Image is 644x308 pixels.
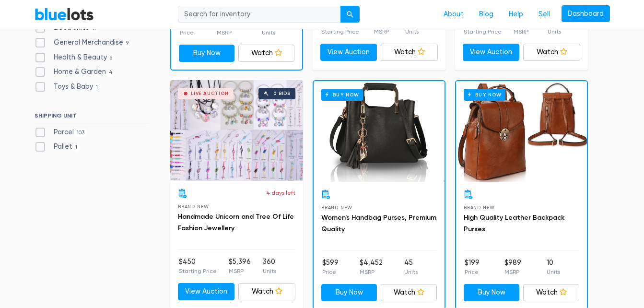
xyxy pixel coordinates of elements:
p: Price [465,268,480,276]
h6: Buy Now [464,89,505,101]
a: Watch [523,44,580,61]
p: Starting Price [179,267,217,275]
span: 103 [74,129,88,137]
a: Help [501,5,531,24]
li: $599 [322,258,339,277]
p: Price [180,28,196,37]
a: Watch [238,45,294,62]
span: Brand New [321,205,352,210]
span: Brand New [464,205,495,210]
a: BlueLots [35,7,94,21]
a: View Auction [463,44,520,61]
p: Units [404,268,418,276]
a: Watch [381,44,438,61]
a: Buy Now [321,284,377,301]
a: Buy Now [464,284,520,301]
span: 9 [123,39,132,47]
a: Watch [523,284,579,301]
label: Health & Beauty [35,52,116,63]
p: MSRP [360,268,383,276]
a: Sell [531,5,558,24]
span: 1 [72,144,81,152]
li: $4,452 [360,258,383,277]
div: 0 bids [273,91,291,96]
label: Pallet [35,142,81,152]
p: Units [547,268,560,276]
a: High Quality Leather Backpack Purses [464,213,564,233]
li: $989 [504,258,521,277]
a: Live Auction 0 bids [170,80,303,181]
li: 45 [404,258,418,277]
a: Handmade Unicorn and Tree Of Life Fashion Jewellery [178,213,294,232]
a: Blog [471,5,501,24]
a: Dashboard [562,5,610,23]
label: Toys & Baby [35,82,101,92]
p: MSRP [217,28,240,37]
p: Starting Price [464,27,502,36]
p: 4 days left [266,189,295,197]
li: $450 [179,257,217,276]
a: Watch [381,284,437,301]
a: Buy Now [314,81,445,182]
li: 360 [263,257,276,276]
span: 1 [93,83,101,91]
label: General Merchandise [35,37,132,48]
p: Units [262,28,275,37]
div: Live Auction [191,91,229,96]
p: Units [263,267,276,275]
a: Women's Handbag Purses, Premium Quality [321,213,436,233]
input: Search for inventory [178,6,341,23]
p: MSRP [514,27,535,36]
li: $199 [465,258,480,277]
li: 10 [547,258,560,277]
a: Watch [238,283,295,300]
h6: SHIPPING UNIT [35,112,149,123]
h6: Buy Now [321,89,363,101]
a: View Auction [320,44,377,61]
p: Price [322,268,339,276]
label: Home & Garden [35,67,116,77]
li: $5,396 [229,257,251,276]
span: Brand New [178,204,209,209]
p: MSRP [229,267,251,275]
span: 4 [106,69,116,77]
span: 6 [107,54,116,62]
label: Parcel [35,127,88,138]
a: Buy Now [179,45,235,62]
a: Buy Now [456,81,587,182]
a: View Auction [178,283,235,300]
a: About [436,5,471,24]
p: Units [548,27,561,36]
p: MSRP [374,27,390,36]
p: MSRP [504,268,521,276]
p: Units [405,27,419,36]
p: Starting Price [321,27,359,36]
